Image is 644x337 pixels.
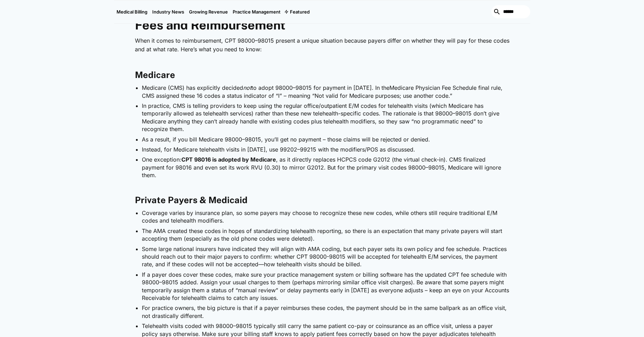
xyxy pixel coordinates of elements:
li: Instead, for Medicare telehealth visits in [DATE], use 99202–99215 with the modifiers/POS as disc... [142,146,509,153]
strong: CPT 98016 is adopted by Medicare [181,156,276,163]
li: The AMA created these codes in hopes of standardizing telehealth reporting, so there is an expect... [142,227,509,243]
li: One exception: , as it directly replaces HCPCS code G2012 (the virtual check-in). CMS finalized p... [142,156,509,179]
li: As a result, if you bill Medicare 98000–98015, you’ll get no payment – those claims will be rejec... [142,136,509,143]
em: not [243,84,251,91]
a: Growing Revenue [187,0,230,23]
strong: Private Payers & Medicaid [135,195,248,205]
li: If a payer does cover these codes, make sure your practice management system or billing software ... [142,271,509,302]
p: ‍ [135,58,509,67]
div: Featured [283,0,312,23]
a: Medicare Physician Fee Schedule final rule [389,84,501,91]
strong: Fees and Reimbursement [135,18,285,32]
li: For practice owners, the big picture is that if a payer reimburses these codes, the payment shoul... [142,304,509,320]
strong: Medicare [135,70,175,80]
a: Industry News [150,0,187,23]
li: Medicare (CMS) has explicitly decided to adopt 98000–98015 for payment in [DATE]. In the , CMS as... [142,84,509,100]
div: Featured [290,9,310,15]
li: In practice, CMS is telling providers to keep using the regular office/outpatient E/M codes for t... [142,102,509,133]
a: Medical Billing [114,0,150,23]
p: ‍ [135,183,509,192]
p: When it comes to reimbursement, CPT 98000–98015 present a unique situation because payers differ ... [135,36,509,54]
a: Practice Management [230,0,283,23]
li: Some large national insurers have indicated they will align with AMA coding, but each payer sets ... [142,245,509,268]
li: Coverage varies by insurance plan, so some payers may choose to recognize these new codes, while ... [142,209,509,225]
